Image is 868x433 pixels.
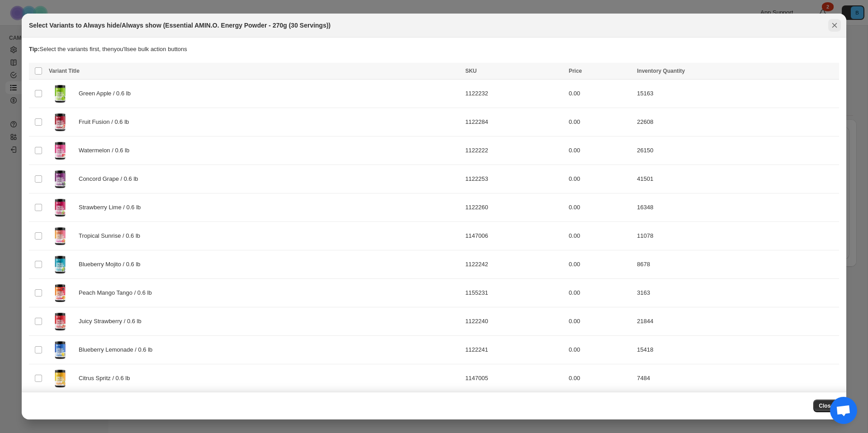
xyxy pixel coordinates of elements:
span: Inventory Quantity [637,68,685,74]
td: 0.00 [566,364,634,393]
img: on-1122260_Image_01.png [49,196,71,219]
td: 1155231 [462,279,566,307]
td: 1122240 [462,307,566,336]
td: 1122253 [462,165,566,193]
td: 21844 [634,307,839,336]
span: Green Apple / 0.6 lb [79,89,136,98]
td: 0.00 [566,279,634,307]
td: 0.00 [566,165,634,193]
img: on-1122241_Image_01.png [49,339,71,361]
td: 1147005 [462,364,566,393]
td: 1147006 [462,222,566,250]
td: 11078 [634,222,839,250]
span: Blueberry Lemonade / 0.6 lb [79,345,157,354]
td: 1122232 [462,80,566,108]
td: 7484 [634,364,839,393]
td: 22608 [634,108,839,136]
td: 15163 [634,80,839,108]
img: on-1122222_Image_01.png [49,139,71,162]
span: Variant Title [49,68,80,74]
img: on-1122240_Image_01.png [49,310,71,333]
strong: Tip: [29,46,40,52]
img: on-1122232_Image_01.png [49,82,71,105]
td: 0.00 [566,108,634,136]
td: 15418 [634,336,839,364]
img: on-1155231_Image_01.png [49,282,71,304]
td: 1122284 [462,108,566,136]
span: Watermelon / 0.6 lb [79,146,134,155]
td: 1122260 [462,193,566,222]
td: 1122241 [462,336,566,364]
span: Peach Mango Tango / 0.6 lb [79,288,157,297]
span: Citrus Spritz / 0.6 lb [79,374,135,383]
div: Open chat [830,397,857,424]
img: on-1147006_Image_01.png [49,225,71,247]
span: Strawberry Lime / 0.6 lb [79,203,146,212]
span: Blueberry Mojito / 0.6 lb [79,260,145,269]
td: 0.00 [566,80,634,108]
p: Select the variants first, then you'll see bulk action buttons [29,45,839,54]
td: 0.00 [566,136,634,165]
td: 0.00 [566,307,634,336]
span: Close [819,402,834,409]
img: on-1122242_Image_01.png [49,253,71,276]
img: on-1122253_Image_01.png [49,168,71,190]
td: 26150 [634,136,839,165]
td: 0.00 [566,222,634,250]
td: 1122242 [462,250,566,279]
td: 0.00 [566,336,634,364]
td: 0.00 [566,193,634,222]
span: Concord Grape / 0.6 lb [79,174,143,184]
td: 3163 [634,279,839,307]
span: Juicy Strawberry / 0.6 lb [79,317,146,326]
span: Tropical Sunrise / 0.6 lb [79,231,145,240]
span: Price [569,68,582,74]
td: 8678 [634,250,839,279]
h2: Select Variants to Always hide/Always show (Essential AMIN.O. Energy Powder - 270g (30 Servings)) [29,21,330,30]
td: 1122222 [462,136,566,165]
td: 41501 [634,165,839,193]
td: 16348 [634,193,839,222]
span: SKU [465,68,476,74]
td: 0.00 [566,250,634,279]
button: Close [828,19,841,32]
img: on-1147005_Image_01.png [49,367,71,390]
img: on-1122284_Image_01.png [49,111,71,133]
button: Close [813,400,839,412]
span: Fruit Fusion / 0.6 lb [79,118,134,127]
